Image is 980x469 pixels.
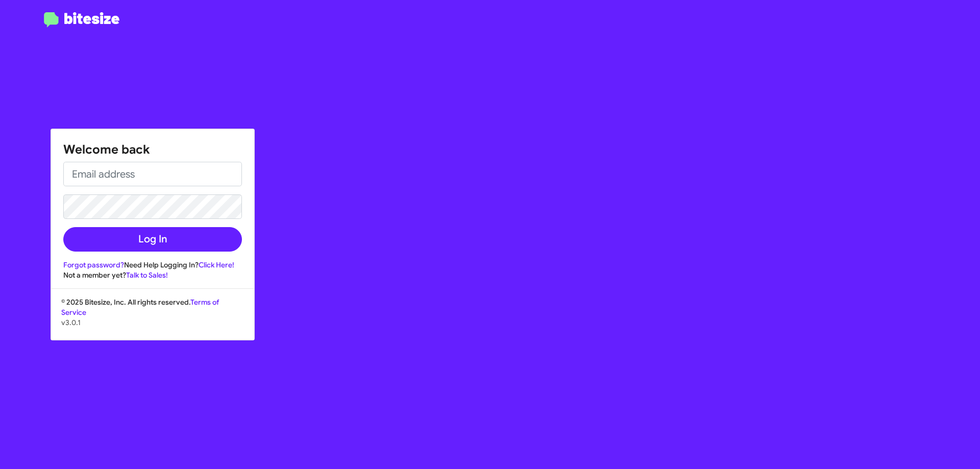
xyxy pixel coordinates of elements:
a: Forgot password? [63,260,124,269]
p: v3.0.1 [61,317,244,328]
div: © 2025 Bitesize, Inc. All rights reserved. [51,297,254,340]
button: Log In [63,227,242,252]
input: Email address [63,162,242,186]
h1: Welcome back [63,141,242,158]
a: Click Here! [199,260,234,269]
a: Talk to Sales! [126,270,168,280]
div: Need Help Logging In? [63,260,242,270]
div: Not a member yet? [63,270,242,280]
